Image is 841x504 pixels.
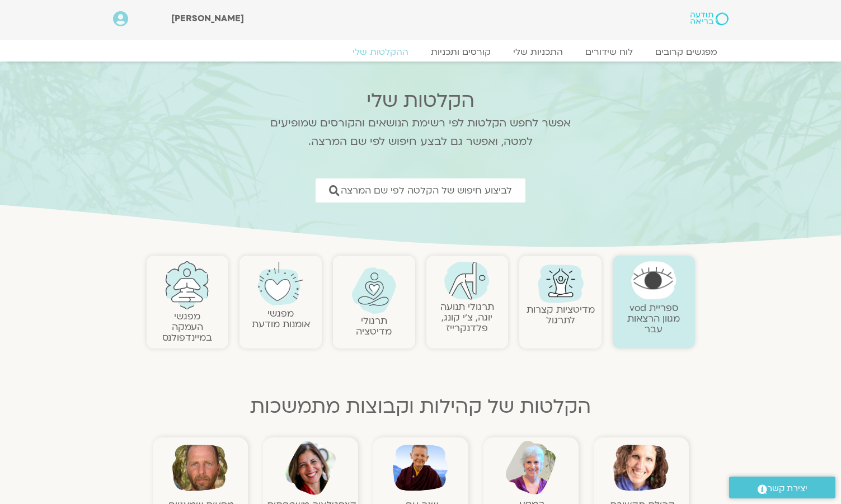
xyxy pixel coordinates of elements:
span: [PERSON_NAME] [171,12,244,25]
nav: Menu [113,46,729,58]
a: מפגשיאומנות מודעת [252,307,310,331]
h2: הקלטות של קהילות וקבוצות מתמשכות [147,395,695,418]
a: ההקלטות שלי [341,46,420,58]
a: התכניות שלי [502,46,574,58]
a: לביצוע חיפוש של הקלטה לפי שם המרצה [316,178,525,202]
a: מדיטציות קצרות לתרגול [527,303,595,327]
a: ספריית vodמגוון הרצאות עבר [627,302,680,336]
a: תרגולי תנועהיוגה, צ׳י קונג, פלדנקרייז [440,300,494,335]
a: קורסים ותכניות [420,46,502,58]
span: לביצוע חיפוש של הקלטה לפי שם המרצה [341,185,512,196]
span: יצירת קשר [767,481,807,496]
a: תרגולימדיטציה [356,314,392,338]
h2: הקלטות שלי [256,90,586,112]
a: מפגשים קרובים [644,46,729,58]
a: יצירת קשר [729,477,835,498]
a: מפגשיהעמקה במיינדפולנס [162,310,212,344]
a: לוח שידורים [574,46,644,58]
p: אפשר לחפש הקלטות לפי רשימת הנושאים והקורסים שמופיעים למטה, ואפשר גם לבצע חיפוש לפי שם המרצה. [256,114,586,151]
